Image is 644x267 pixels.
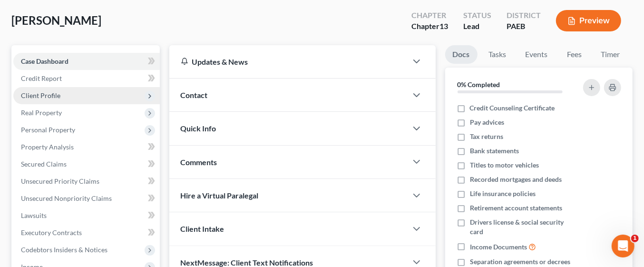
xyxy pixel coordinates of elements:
[181,224,224,233] span: Client Intake
[463,10,491,21] div: Status
[13,190,160,207] a: Unsecured Nonpriority Claims
[470,218,578,237] span: Drivers license & social security card
[470,189,536,198] span: Life insurance policies
[518,45,556,64] a: Events
[21,126,75,134] span: Personal Property
[21,194,112,202] span: Unsecured Nonpriority Claims
[594,45,628,64] a: Timer
[470,118,504,127] span: Pay advices
[481,45,514,64] a: Tasks
[445,45,478,64] a: Docs
[13,156,160,173] a: Secured Claims
[21,228,82,237] span: Executory Contracts
[13,138,160,156] a: Property Analysis
[13,207,160,224] a: Lawsuits
[463,21,491,32] div: Lead
[21,160,67,168] span: Secured Claims
[13,53,160,70] a: Case Dashboard
[181,158,217,167] span: Comments
[439,21,448,30] span: 13
[13,173,160,190] a: Unsecured Priority Claims
[507,10,541,21] div: District
[470,132,503,141] span: Tax returns
[181,124,216,133] span: Quick Info
[13,224,160,241] a: Executory Contracts
[13,70,160,87] a: Credit Report
[21,57,68,65] span: Case Dashboard
[21,109,62,117] span: Real Property
[559,45,590,64] a: Fees
[21,246,107,254] span: Codebtors Insiders & Notices
[556,10,621,31] button: Preview
[458,80,500,89] strong: 0% Completed
[470,103,555,113] span: Credit Counseling Certificate
[411,10,448,21] div: Chapter
[21,177,99,185] span: Unsecured Priority Claims
[470,160,539,170] span: Titles to motor vehicles
[181,191,259,200] span: Hire a Virtual Paralegal
[21,91,60,99] span: Client Profile
[11,13,101,27] span: [PERSON_NAME]
[181,258,313,267] span: NextMessage: Client Text Notifications
[181,90,208,99] span: Contact
[21,211,47,219] span: Lawsuits
[470,175,562,184] span: Recorded mortgages and deeds
[612,235,634,257] iframe: Intercom live chat
[470,242,527,252] span: Income Documents
[21,74,62,82] span: Credit Report
[507,21,541,32] div: PAEB
[21,143,74,151] span: Property Analysis
[411,21,448,32] div: Chapter
[181,57,396,67] div: Updates & News
[470,203,562,213] span: Retirement account statements
[631,235,639,242] span: 1
[470,146,519,156] span: Bank statements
